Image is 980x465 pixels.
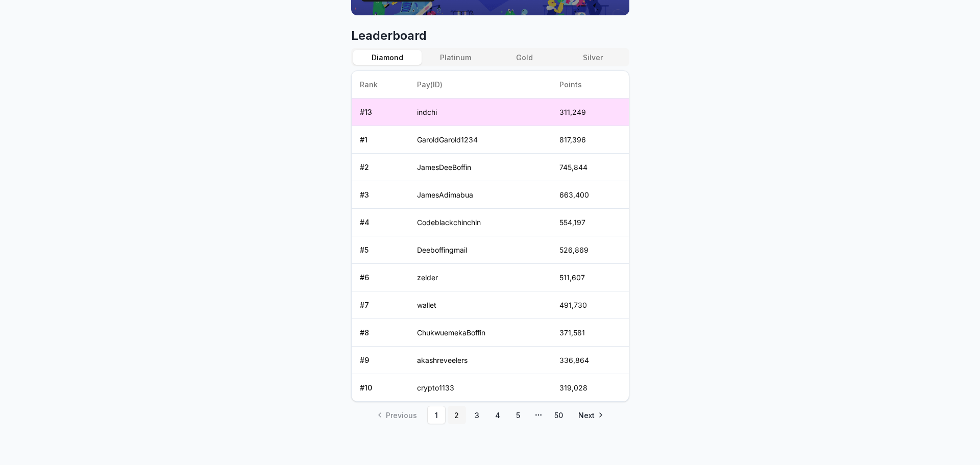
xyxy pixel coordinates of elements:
span: Leaderboard [351,28,629,44]
td: # 13 [352,99,409,126]
td: # 3 [352,181,409,209]
button: Platinum [422,50,490,65]
button: Silver [558,50,627,65]
td: 745,844 [551,154,628,181]
td: # 5 [352,236,409,264]
td: # 6 [352,264,409,291]
button: Diamond [353,50,422,65]
td: 554,197 [551,209,628,236]
td: wallet [409,291,551,319]
td: # 8 [352,319,409,347]
td: 336,864 [551,347,628,374]
td: 817,396 [551,126,628,154]
td: 511,607 [551,264,628,291]
a: 50 [550,406,568,424]
td: 491,730 [551,291,628,319]
td: 526,869 [551,236,628,264]
td: # 9 [352,347,409,374]
th: Rank [352,71,409,99]
td: Deeboffingmail [409,236,551,264]
td: # 1 [352,126,409,154]
td: 311,249 [551,99,628,126]
td: # 2 [352,154,409,181]
td: 663,400 [551,181,628,209]
a: 3 [468,406,486,424]
span: Next [578,410,595,421]
td: 371,581 [551,319,628,347]
a: Go to next page [570,406,610,424]
td: Codeblackchinchin [409,209,551,236]
td: zelder [409,264,551,291]
td: 319,028 [551,374,628,402]
td: crypto1133 [409,374,551,402]
a: 2 [448,406,466,424]
a: 1 [427,406,446,424]
td: JamesDeeBoffin [409,154,551,181]
td: # 10 [352,374,409,402]
td: GaroldGarold1234 [409,126,551,154]
nav: pagination [351,406,629,424]
td: indchi [409,99,551,126]
td: # 7 [352,291,409,319]
button: Gold [490,50,558,65]
td: JamesAdimabua [409,181,551,209]
td: ChukwuemekaBoffin [409,319,551,347]
th: Points [551,71,628,99]
a: 5 [509,406,527,424]
a: 4 [488,406,507,424]
td: # 4 [352,209,409,236]
th: Pay(ID) [409,71,551,99]
td: akashreveelers [409,347,551,374]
